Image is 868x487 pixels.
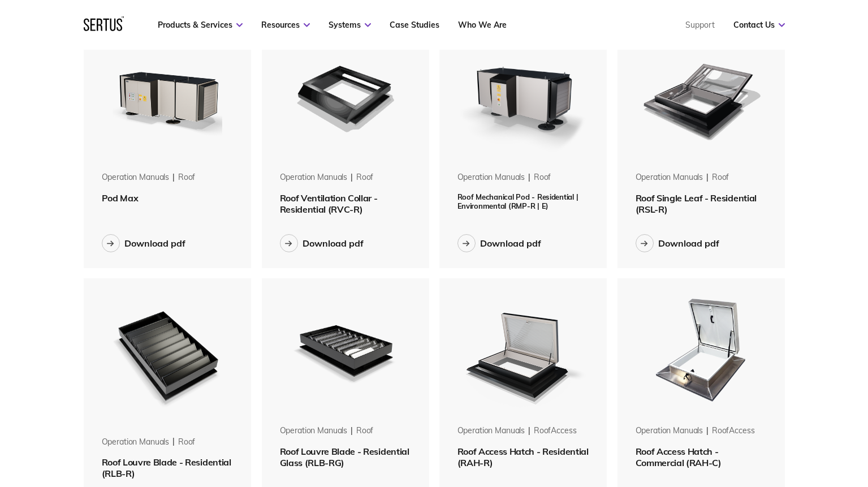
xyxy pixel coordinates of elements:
div: roof [178,172,195,183]
div: Download pdf [658,238,719,249]
div: Operation Manuals [457,172,525,183]
button: Download pdf [636,234,719,252]
div: Operation Manuals [102,437,170,448]
div: Operation Manuals [636,425,703,437]
a: Resources [261,20,310,30]
span: Roof Louvre Blade - Residential Glass (RLB-RG) [280,446,409,468]
a: Support [685,20,715,30]
a: Contact Us [733,20,785,30]
div: roof [178,437,195,448]
div: Download pdf [480,238,541,249]
button: Download pdf [457,234,541,252]
div: Operation Manuals [636,172,703,183]
span: Roof Single Leaf - Residential (RSL-R) [636,192,757,215]
div: Operation Manuals [280,172,348,183]
span: Pod Max [102,192,139,204]
div: Download pdf [124,238,185,249]
div: Operation Manuals [280,425,348,437]
a: Products & Services [158,20,243,30]
iframe: Chat Widget [664,356,868,487]
button: Download pdf [102,234,185,252]
div: roofAccess [534,425,577,437]
div: roof [356,172,373,183]
span: Roof Mechanical Pod - Residential | Environmental (RMP-R | E) [457,192,578,210]
span: Roof Ventilation Collar - Residential (RVC-R) [280,192,378,215]
button: Download pdf [280,234,364,252]
div: Operation Manuals [457,425,525,437]
a: Who We Are [458,20,507,30]
div: Download pdf [303,238,364,249]
a: Case Studies [390,20,439,30]
div: roof [712,172,729,183]
span: Roof Access Hatch - Commercial (RAH-C) [636,446,722,468]
span: Roof Access Hatch - Residential (RAH-R) [457,446,589,468]
span: Roof Louvre Blade - Residential (RLB-R) [102,456,231,479]
a: Systems [329,20,371,30]
div: roof [356,425,373,437]
div: roof [534,172,551,183]
div: Operation Manuals [102,172,170,183]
